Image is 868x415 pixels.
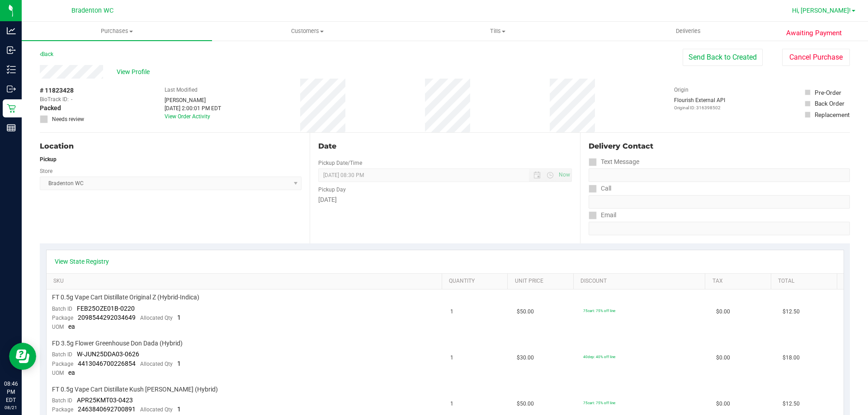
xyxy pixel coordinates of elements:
[517,400,534,408] span: $50.00
[815,99,844,108] div: Back Order
[40,86,74,95] span: # 11823428
[589,155,639,168] label: Text Message
[589,195,850,209] input: Format: (999) 999-9999
[589,141,850,152] div: Delivery Contact
[52,339,183,348] span: FD 3.5g Flower Greenhouse Don Dada (Hybrid)
[78,360,136,367] span: 4413046700226854
[683,49,763,66] button: Send Back to Created
[716,308,730,316] span: $0.00
[318,159,362,167] label: Pickup Date/Time
[77,305,135,312] span: FEB25OZE01B-0220
[583,354,615,359] span: 40dep: 40% off line
[449,278,504,285] a: Quantity
[792,7,851,14] span: Hi, [PERSON_NAME]!
[783,354,800,362] span: $18.00
[140,361,173,367] span: Allocated Qty
[52,361,73,367] span: Package
[78,406,136,413] span: 2463840692700891
[52,351,72,358] span: Batch ID
[318,195,571,205] div: [DATE]
[450,308,453,316] span: 1
[40,95,69,103] span: BioTrack ID:
[4,380,18,404] p: 08:46 PM EDT
[52,406,73,413] span: Package
[165,86,198,94] label: Last Modified
[517,308,534,316] span: $50.00
[68,369,75,376] span: ea
[7,84,16,93] inline-svg: Outbound
[71,7,113,14] span: Bradenton WC
[674,104,725,111] p: Original ID: 316398502
[782,49,850,66] button: Cancel Purchase
[9,343,36,370] iframe: Resource center
[589,168,850,182] input: Format: (999) 999-9999
[4,404,18,411] p: 08/21
[515,278,570,285] a: Unit Price
[7,26,16,35] inline-svg: Analytics
[140,315,173,321] span: Allocated Qty
[589,209,616,222] label: Email
[22,27,212,35] span: Purchases
[7,65,16,74] inline-svg: Inventory
[40,103,61,113] span: Packed
[783,308,800,316] span: $12.50
[71,95,72,103] span: -
[450,400,453,408] span: 1
[40,51,53,57] a: Back
[140,406,173,413] span: Allocated Qty
[593,22,783,41] a: Deliveries
[40,141,302,152] div: Location
[165,113,210,120] a: View Order Activity
[716,400,730,408] span: $0.00
[177,360,181,367] span: 1
[77,350,139,358] span: W-JUN25DDA03-0626
[7,46,16,55] inline-svg: Inbound
[318,186,346,194] label: Pickup Day
[815,110,849,119] div: Replacement
[52,293,199,302] span: FT 0.5g Vape Cart Distillate Original Z (Hybrid-Indica)
[177,314,181,321] span: 1
[815,88,841,97] div: Pre-Order
[783,400,800,408] span: $12.50
[165,104,221,112] div: [DATE] 2:00:01 PM EDT
[52,115,84,123] span: Needs review
[77,396,133,404] span: APR25KMT03-0423
[117,67,153,77] span: View Profile
[40,156,57,163] strong: Pickup
[165,96,221,104] div: [PERSON_NAME]
[318,141,571,152] div: Date
[52,306,72,312] span: Batch ID
[583,308,615,313] span: 75cart: 75% off line
[212,27,402,35] span: Customers
[583,401,615,405] span: 75cart: 75% off line
[52,324,64,330] span: UOM
[52,370,64,376] span: UOM
[22,22,212,41] a: Purchases
[674,96,725,111] div: Flourish External API
[778,278,833,285] a: Total
[7,104,16,113] inline-svg: Retail
[177,406,181,413] span: 1
[52,385,218,394] span: FT 0.5g Vape Cart Distillate Kush [PERSON_NAME] (Hybrid)
[712,278,768,285] a: Tax
[402,22,593,41] a: Tills
[52,315,73,321] span: Package
[664,27,713,35] span: Deliveries
[40,167,52,175] label: Store
[517,354,534,362] span: $30.00
[78,314,136,321] span: 2098544292034649
[55,257,109,266] a: View State Registry
[212,22,402,41] a: Customers
[403,27,592,35] span: Tills
[68,323,75,330] span: ea
[589,182,611,195] label: Call
[7,123,16,132] inline-svg: Reports
[674,86,689,94] label: Origin
[716,354,730,362] span: $0.00
[53,278,438,285] a: SKU
[52,397,72,404] span: Batch ID
[580,278,702,285] a: Discount
[450,354,453,362] span: 1
[786,28,842,38] span: Awaiting Payment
